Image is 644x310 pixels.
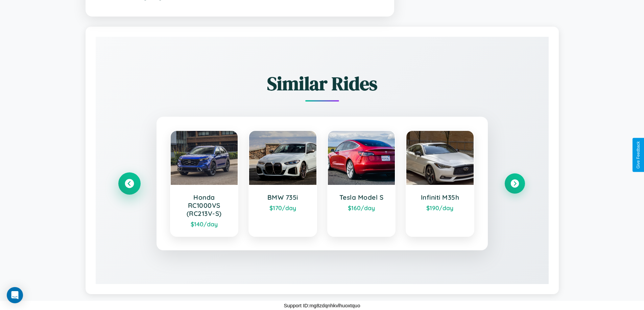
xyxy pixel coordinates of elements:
[327,130,396,237] a: Tesla Model S$160/day
[177,220,231,228] div: $ 140 /day
[413,193,467,201] h3: Infiniti M35h
[335,193,388,201] h3: Tesla Model S
[335,204,388,212] div: $ 160 /day
[248,130,317,237] a: BMW 735i$170/day
[170,130,239,237] a: Honda RC1000VS (RC213V-S)$140/day
[284,301,360,310] p: Support ID: mg8zdqnhkvlhuoxtquo
[177,193,231,218] h3: Honda RC1000VS (RC213V-S)
[406,130,474,237] a: Infiniti M35h$190/day
[256,204,310,212] div: $ 170 /day
[7,287,23,303] div: Open Intercom Messenger
[636,141,641,169] div: Give Feedback
[413,204,467,212] div: $ 190 /day
[119,71,525,96] h2: Similar Rides
[256,193,310,201] h3: BMW 735i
